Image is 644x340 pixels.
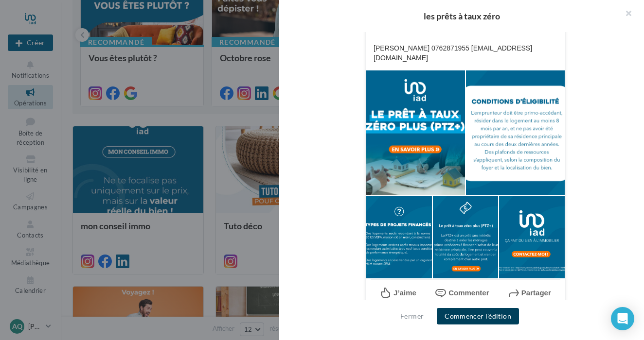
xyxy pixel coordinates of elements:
[394,289,416,297] span: J’aime
[611,307,634,330] div: Open Intercom Messenger
[521,289,551,297] span: Partager
[295,12,628,20] div: les prêts à taux zéro
[448,289,489,297] span: Commenter
[437,308,519,324] button: Commencer l'édition
[396,310,428,322] button: Fermer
